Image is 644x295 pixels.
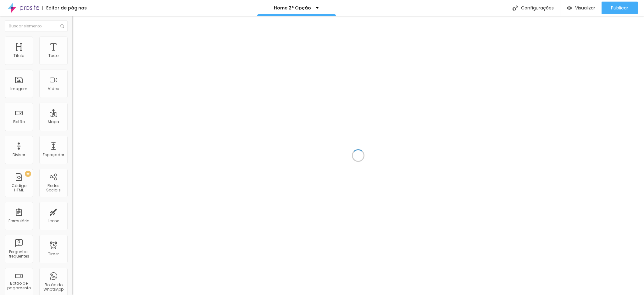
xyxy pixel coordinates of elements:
div: Redes Sociais [41,184,66,193]
div: Formulário [8,219,29,223]
div: Imagem [10,87,27,91]
span: Visualizar [575,5,595,10]
button: Visualizar [560,2,602,14]
div: Vídeo [48,87,59,91]
input: Buscar elemento [5,20,68,32]
button: Publicar [602,2,638,14]
div: Título [14,54,24,58]
div: Editor de páginas [42,6,87,10]
div: Texto [48,54,58,58]
div: Botão de pagamento [6,281,31,290]
div: Ícone [48,219,59,223]
div: Perguntas frequentes [6,250,31,259]
img: Icone [60,24,64,28]
div: Botão do WhatsApp [41,283,66,292]
span: Publicar [611,5,628,10]
img: Icone [513,5,518,11]
div: Código HTML [6,184,31,193]
div: Espaçador [43,153,64,157]
div: Divisor [13,153,25,157]
div: Timer [48,252,59,256]
img: view-1.svg [567,5,572,11]
div: Mapa [48,120,59,124]
p: Home 2° Opção [274,6,311,10]
div: Botão [13,120,25,124]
